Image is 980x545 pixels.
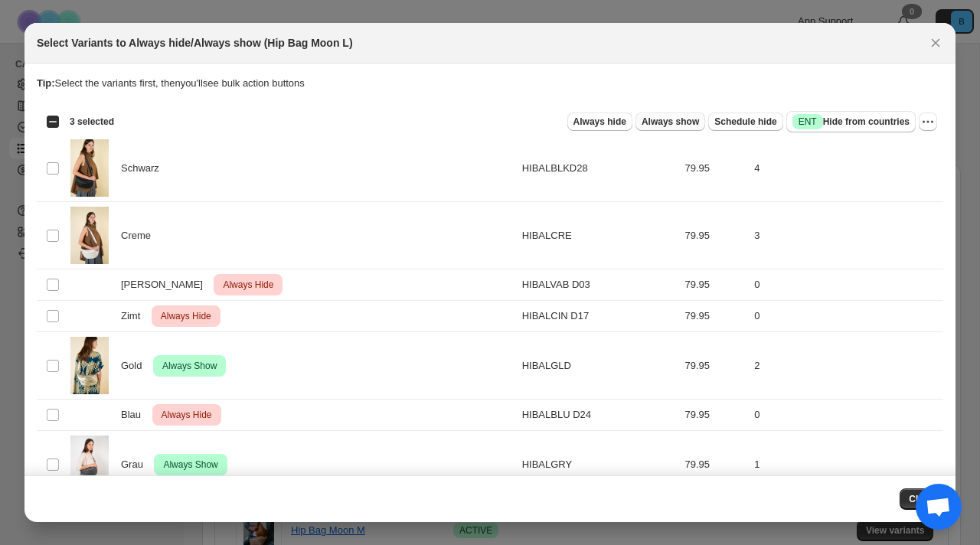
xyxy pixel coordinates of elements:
[121,277,211,292] span: [PERSON_NAME]
[518,301,681,332] td: HIBALCIN D17
[714,116,776,128] span: Schedule hide
[919,113,937,131] button: More actions
[70,436,109,493] img: Studio-Fotosession-2680.jpg
[121,228,159,243] span: Creme
[70,337,109,394] img: Studio-Fotosession-1011_c96b4021-de8f-402b-95d9-1c41c24f2248.jpg
[750,202,943,269] td: 3
[121,161,168,176] span: Schwarz
[925,32,946,54] button: Close
[750,332,943,400] td: 2
[518,269,681,301] td: HIBALVAB D03
[681,332,750,400] td: 79.95
[750,135,943,202] td: 4
[121,308,149,324] span: Zimt
[70,207,109,264] img: Studio-Fotosession-1941.jpg
[37,77,55,89] strong: Tip:
[518,400,681,431] td: HIBALBLU D24
[900,488,943,510] button: Close
[909,493,934,505] span: Close
[518,431,681,498] td: HIBALGRY
[160,455,220,474] span: Always Show
[70,139,109,197] img: Studio-Fotosession-1947.jpg
[635,113,705,131] button: Always show
[158,307,214,325] span: Always Hide
[916,484,962,530] a: Chat abierto
[37,35,353,51] h2: Select Variants to Always hide/Always show (Hip Bag Moon L)
[792,114,910,129] span: Hide from countries
[750,301,943,332] td: 0
[158,406,215,424] span: Always Hide
[708,113,782,131] button: Schedule hide
[518,135,681,202] td: HIBALBLKD28
[681,202,750,269] td: 79.95
[518,202,681,269] td: HIBALCRE
[121,358,150,374] span: Gold
[518,332,681,400] td: HIBALGLD
[750,431,943,498] td: 1
[750,400,943,431] td: 0
[786,111,916,132] button: SuccessENTHide from countries
[681,135,750,202] td: 79.95
[121,407,149,423] span: Blau
[159,357,220,375] span: Always Show
[70,116,114,128] span: 3 selected
[681,431,750,498] td: 79.95
[799,116,817,128] span: ENT
[121,457,152,472] span: Grau
[567,113,632,131] button: Always hide
[573,116,626,128] span: Always hide
[750,269,943,301] td: 0
[681,400,750,431] td: 79.95
[37,76,943,91] p: Select the variants first, then you'll see bulk action buttons
[681,269,750,301] td: 79.95
[642,116,699,128] span: Always show
[220,276,276,294] span: Always Hide
[681,301,750,332] td: 79.95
